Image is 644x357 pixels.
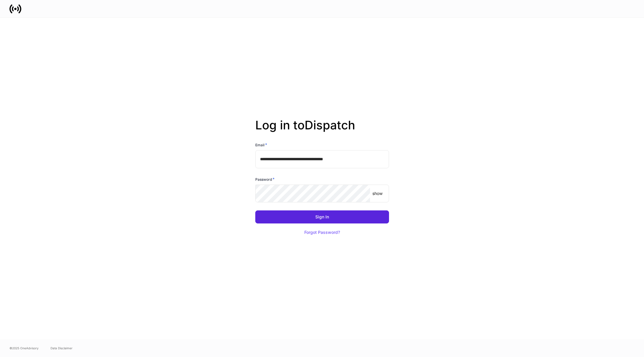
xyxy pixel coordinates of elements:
button: Sign In [255,210,389,223]
div: Forgot Password? [304,230,340,234]
div: Sign In [315,215,329,219]
button: Forgot Password? [297,226,347,239]
h2: Log in to Dispatch [255,118,389,142]
a: Data Disclaimer [51,346,73,350]
p: show [372,191,382,196]
span: © 2025 OneAdvisory [10,346,39,350]
h6: Password [255,176,275,182]
h6: Email [255,142,267,148]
